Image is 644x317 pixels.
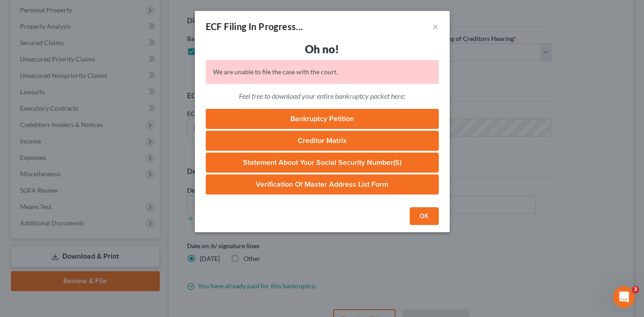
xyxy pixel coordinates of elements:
iframe: Intercom live chat [613,286,635,308]
a: Creditor Matrix [206,131,439,151]
p: Feel free to download your entire bankruptcy packet here: [206,91,439,102]
button: OK [410,207,439,225]
div: We are unable to file the case with the court. [206,60,439,84]
div: ECF Filing In Progress... [206,20,304,33]
span: 3 [632,286,639,293]
a: Bankruptcy Petition [206,109,439,129]
a: Statement About Your Social Security Number(s) [206,153,439,173]
h3: Oh no! [206,42,439,56]
a: Verification of Master Address List Form [206,174,439,194]
button: × [432,21,439,32]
